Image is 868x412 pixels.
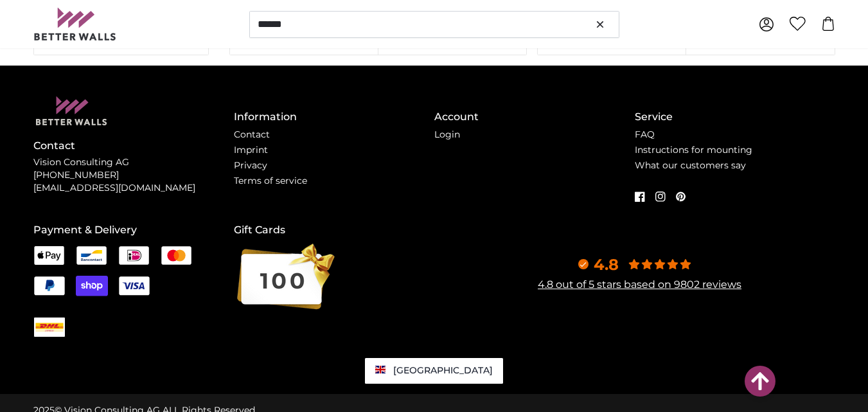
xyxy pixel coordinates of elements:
[434,109,635,125] h4: Account
[234,129,270,140] a: Contact
[635,144,752,156] a: Instructions for mounting
[33,222,234,238] h4: Payment & Delivery
[375,366,385,373] img: United Kingdom
[434,129,460,140] a: Login
[365,358,503,384] a: United Kingdom [GEOGRAPHIC_DATA]
[33,8,117,40] img: Betterwalls
[234,222,434,238] h4: Gift Cards
[234,144,268,156] a: Imprint
[234,109,434,125] h4: Information
[538,278,741,291] a: 4.8 out of 5 stars based on 9802 reviews
[33,156,234,195] p: Vision Consulting AG [PHONE_NUMBER] [EMAIL_ADDRESS][DOMAIN_NAME]
[234,159,267,171] a: Privacy
[635,159,746,171] a: What our customers say
[34,321,65,333] img: DEX
[635,129,655,140] a: FAQ
[33,138,234,154] h4: Contact
[635,109,835,125] h4: Service
[393,364,493,376] span: [GEOGRAPHIC_DATA]
[234,175,307,186] a: Terms of service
